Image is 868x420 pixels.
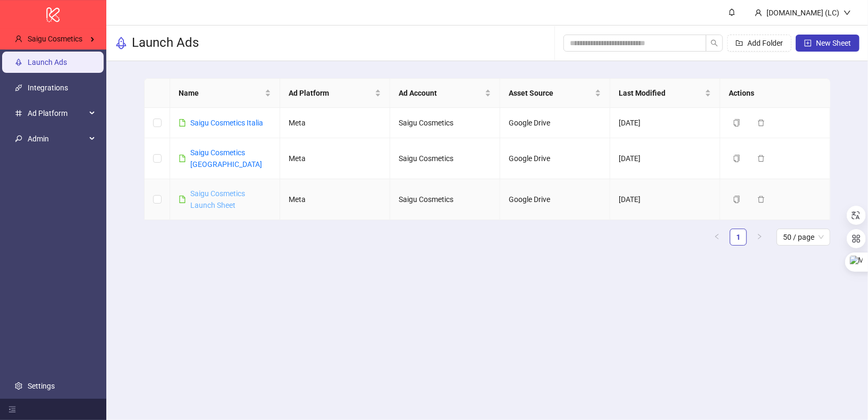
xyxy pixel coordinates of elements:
[714,233,720,240] span: left
[500,79,610,108] th: Asset Source
[709,229,726,246] li: Previous Page
[796,35,859,52] button: New Sheet
[733,155,740,162] span: copy
[390,79,500,108] th: Ad Account
[804,39,812,47] span: plus-square
[28,128,86,149] span: Admin
[751,229,768,246] button: right
[9,406,16,413] span: menu-fold
[757,119,765,127] span: delete
[390,179,500,220] td: Saigu Cosmetics
[280,179,390,220] td: Meta
[280,79,390,108] th: Ad Platform
[179,155,186,162] span: file
[733,119,740,127] span: copy
[755,9,762,16] span: user
[500,138,610,179] td: Google Drive
[816,39,851,47] span: New Sheet
[280,108,390,138] td: Meta
[280,138,390,179] td: Meta
[115,37,128,49] span: rocket
[500,179,610,220] td: Google Drive
[747,39,783,47] span: Add Folder
[390,108,500,138] td: Saigu Cosmetics
[711,39,718,47] span: search
[727,35,791,52] button: Add Folder
[179,87,263,99] span: Name
[756,233,763,240] span: right
[190,148,262,169] a: Saigu Cosmetics [GEOGRAPHIC_DATA]
[179,119,186,127] span: file
[619,87,703,99] span: Last Modified
[500,108,610,138] td: Google Drive
[28,103,86,124] span: Ad Platform
[132,35,199,52] h3: Launch Ads
[757,155,765,162] span: delete
[757,196,765,203] span: delete
[509,87,593,99] span: Asset Source
[190,119,263,127] a: Saigu Cosmetics Italia
[728,9,736,16] span: bell
[730,229,746,245] a: 1
[720,79,830,108] th: Actions
[390,138,500,179] td: Saigu Cosmetics
[15,135,22,142] span: key
[751,229,768,246] li: Next Page
[736,39,743,47] span: folder-add
[28,58,67,66] a: Launch Ads
[170,79,280,108] th: Name
[610,138,720,179] td: [DATE]
[15,35,22,43] span: user
[610,79,720,108] th: Last Modified
[179,196,186,203] span: file
[28,382,55,390] a: Settings
[28,83,68,92] a: Integrations
[733,196,740,203] span: copy
[844,9,851,16] span: down
[15,110,22,117] span: number
[777,229,830,246] div: Page Size
[783,229,824,245] span: 50 / page
[190,189,245,209] a: Saigu Cosmetics Launch Sheet
[610,108,720,138] td: [DATE]
[610,179,720,220] td: [DATE]
[399,87,483,99] span: Ad Account
[289,87,373,99] span: Ad Platform
[762,7,844,19] div: [DOMAIN_NAME] (LC)
[730,229,747,246] li: 1
[28,35,82,43] span: Saigu Cosmetics
[709,229,726,246] button: left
